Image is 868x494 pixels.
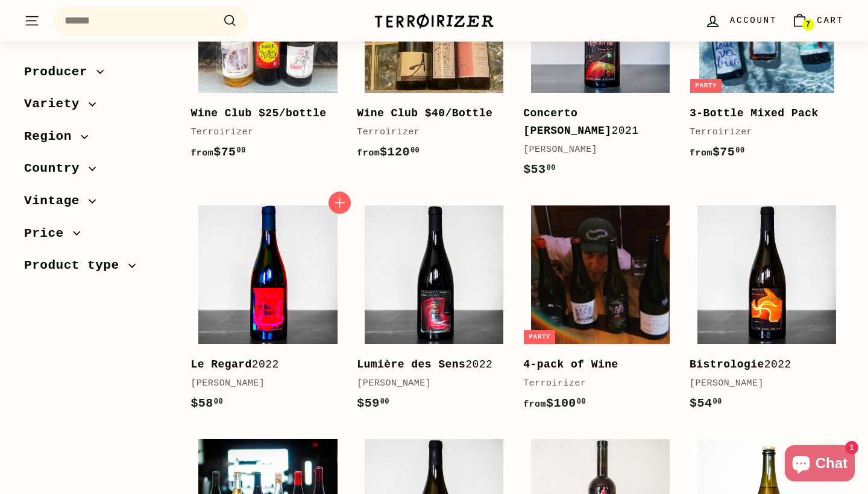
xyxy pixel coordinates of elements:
[523,143,665,157] div: [PERSON_NAME]
[24,156,171,189] button: Country
[190,198,345,425] a: Le Regard2022[PERSON_NAME]
[523,107,611,137] b: Concerto [PERSON_NAME]
[24,159,89,180] span: Country
[523,396,586,410] span: $100
[24,253,171,286] button: Product type
[690,396,722,410] span: $54
[357,148,380,158] span: from
[357,125,499,140] div: Terroirizer
[190,396,223,410] span: $58
[690,79,722,93] div: Party
[784,3,851,39] a: Cart
[24,256,128,277] span: Product type
[357,107,492,119] b: Wine Club $40/Bottle
[690,125,832,140] div: Terroirizer
[24,92,171,124] button: Variety
[781,445,858,484] inbox-online-store-chat: Shopify online store chat
[547,164,556,172] sup: 00
[690,356,832,374] div: 2022
[523,163,556,177] span: $53
[24,123,171,156] button: Region
[190,358,251,370] b: Le Regard
[190,377,333,391] div: [PERSON_NAME]
[524,330,555,344] div: Party
[24,62,96,83] span: Producer
[357,358,465,370] b: Lumière des Sens
[190,145,245,159] span: $75
[523,198,678,425] a: Party 4-pack of Wine Terroirizer
[357,356,499,374] div: 2022
[730,14,777,27] span: Account
[690,107,819,119] b: 3-Bottle Mixed Pack
[190,125,333,140] div: Terroirizer
[190,148,213,158] span: from
[577,398,586,406] sup: 00
[357,198,511,425] a: Lumière des Sens2022[PERSON_NAME]
[712,398,722,406] sup: 00
[24,224,73,244] span: Price
[690,198,844,425] a: Bistrologie2022[PERSON_NAME]
[523,358,618,370] b: 4-pack of Wine
[817,14,844,27] span: Cart
[735,146,744,155] sup: 00
[697,3,784,39] a: Account
[690,377,832,391] div: [PERSON_NAME]
[24,188,171,220] button: Vintage
[237,146,246,155] sup: 00
[357,377,499,391] div: [PERSON_NAME]
[24,220,171,253] button: Price
[690,358,764,370] b: Bistrologie
[24,95,89,115] span: Variety
[214,398,223,406] sup: 00
[24,59,171,92] button: Producer
[806,20,810,29] span: 7
[357,145,420,159] span: $120
[24,191,89,211] span: Vintage
[24,127,81,147] span: Region
[190,356,333,374] div: 2022
[523,105,665,140] div: 2021
[523,377,665,391] div: Terroirizer
[690,148,712,158] span: from
[190,107,326,119] b: Wine Club $25/bottle
[380,398,389,406] sup: 00
[357,396,389,410] span: $59
[410,146,420,155] sup: 00
[523,399,546,410] span: from
[690,145,744,159] span: $75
